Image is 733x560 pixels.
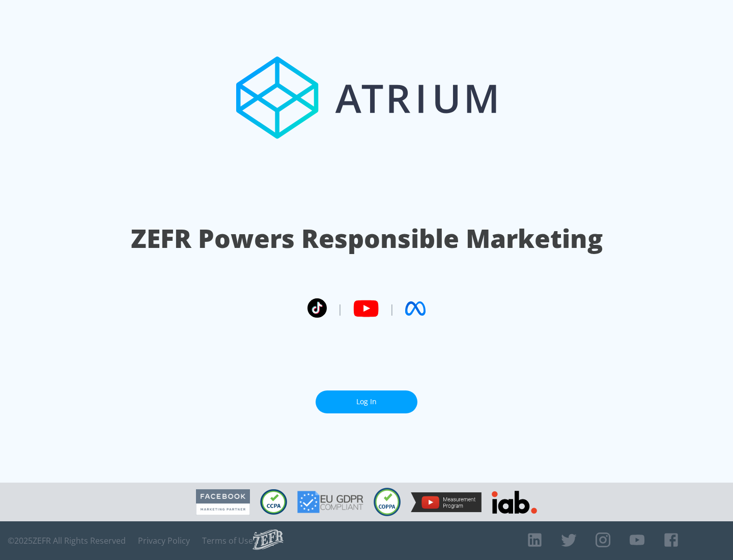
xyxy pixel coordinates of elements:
h1: ZEFR Powers Responsible Marketing [131,221,603,256]
img: Facebook Marketing Partner [196,489,250,515]
img: GDPR Compliant [297,491,363,513]
img: IAB [492,491,537,514]
a: Log In [316,390,417,413]
span: | [389,301,395,316]
a: Privacy Policy [138,536,190,546]
span: | [337,301,343,316]
span: © 2025 ZEFR All Rights Reserved [8,536,126,546]
a: Terms of Use [202,536,253,546]
img: COPPA Compliant [374,488,401,516]
img: CCPA Compliant [260,489,287,515]
img: YouTube Measurement Program [411,492,482,512]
